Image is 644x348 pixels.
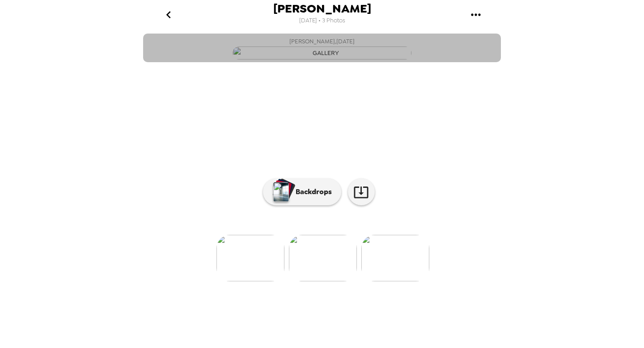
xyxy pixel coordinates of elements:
span: [DATE] • 3 Photos [299,15,345,27]
img: gallery [233,47,411,59]
img: gallery [216,235,284,281]
span: [PERSON_NAME] [273,3,371,15]
button: [PERSON_NAME],[DATE] [143,34,501,62]
p: Backdrops [291,187,332,197]
img: gallery [361,235,429,281]
img: gallery [289,235,357,281]
span: [PERSON_NAME] , [DATE] [289,36,355,47]
button: Backdrops [263,178,341,205]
